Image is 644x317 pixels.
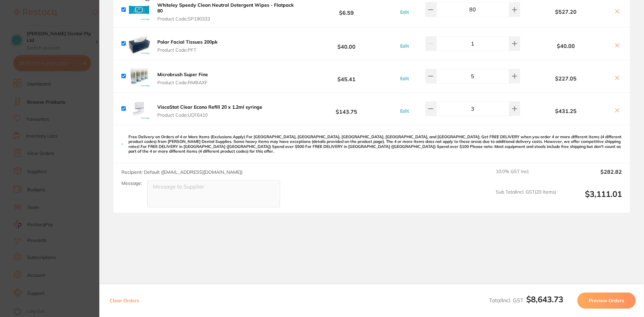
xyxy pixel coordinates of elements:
[121,169,243,175] span: Recipient: Default ( [EMAIL_ADDRESS][DOMAIN_NAME] )
[157,104,262,110] b: ViscoStat Clear Econo Refill 20 x 1.2ml syringe
[522,43,610,49] b: $40.00
[128,33,150,54] img: eWdudnN2ZA
[157,2,294,13] b: Whiteley Speedy Clean Neutral Detergent Wipes - Flatpack 80
[128,65,150,87] img: cW8yODE0Zw
[398,9,411,15] button: Edit
[155,104,264,118] button: ViscoStat Clear Econo Refill 20 x 1.2ml syringe Product Code:UDT6410
[155,39,220,53] button: Polar Facial Tissues 200pk Product Code:PFT
[297,37,396,50] b: $40.00
[157,39,218,45] b: Polar Facial Tissues 200pk
[496,189,556,208] span: Sub Total Incl. GST ( 20 Items)
[157,16,294,21] span: Product Code: SP190333
[297,102,396,115] b: $143.75
[489,297,563,304] span: Total Incl. GST
[398,75,411,82] button: Edit
[108,293,141,309] button: Clear Orders
[157,71,208,77] b: Microbrush Super Fine
[561,189,622,208] output: $3,111.01
[398,43,411,49] button: Edit
[526,294,563,304] b: $8,643.73
[522,9,610,15] b: $527.20
[155,71,210,86] button: Microbrush Super Fine Product Code:RMBAXF
[297,3,396,16] b: $6.59
[398,108,411,114] button: Edit
[577,293,636,309] button: Preview Orders
[157,80,208,85] span: Product Code: RMBAXF
[155,2,297,21] button: Whiteley Speedy Clean Neutral Detergent Wipes - Flatpack 80 Product Code:SP190333
[157,47,218,53] span: Product Code: PFT
[121,180,142,186] label: Message:
[128,135,622,154] p: Free Delivery on Orders of 4 or More Items (Exclusions Apply) For [GEOGRAPHIC_DATA], [GEOGRAPHIC_...
[522,75,610,82] b: $227.05
[496,169,556,183] span: 10.0 % GST Incl.
[522,108,610,114] b: $431.25
[128,98,150,119] img: b2Vkcnhqeg
[297,70,396,82] b: $45.41
[157,112,262,118] span: Product Code: UDT6410
[561,169,622,183] output: $282.82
